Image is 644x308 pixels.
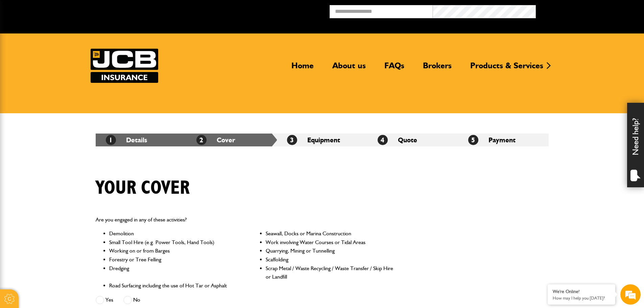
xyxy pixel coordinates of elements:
a: 1Details [106,136,147,144]
li: Small Tool Hire (e.g. Power Tools, Hand Tools) [109,238,237,247]
li: Cover [186,134,277,146]
li: Scaffolding [266,255,394,264]
li: Scrap Metal / Waste Recycling / Waste Transfer / Skip Hire or Landfill [266,264,394,281]
img: JCB Insurance Services logo [91,49,158,83]
a: JCB Insurance Services [91,49,158,83]
div: Need help? [627,103,644,187]
p: How may I help you today? [553,295,610,301]
li: Quarrying, Mining or Tunnelling [266,246,394,255]
li: Quote [367,134,458,146]
a: FAQs [379,61,409,76]
a: About us [327,61,371,76]
li: Payment [458,134,549,146]
div: We're Online! [553,289,610,294]
label: Yes [96,296,113,304]
li: Seawall, Docks or Marina Construction [266,229,394,238]
span: 4 [378,135,388,145]
a: Home [286,61,319,76]
li: Work involving Water Courses or Tidal Areas [266,238,394,247]
a: Brokers [418,61,457,76]
a: Products & Services [465,61,548,76]
li: Forestry or Tree Felling [109,255,237,264]
li: Road Surfacing including the use of Hot Tar or Asphalt [109,281,237,290]
li: Equipment [277,134,367,146]
span: 2 [196,135,207,145]
span: 5 [468,135,478,145]
span: 1 [106,135,116,145]
li: Dredging [109,264,237,281]
p: Are you engaged in any of these activities? [96,215,394,224]
li: Demolition [109,229,237,238]
li: Working on or from Barges [109,246,237,255]
span: 3 [287,135,297,145]
label: No [123,296,140,304]
h1: Your cover [96,177,190,199]
button: Broker Login [536,5,639,16]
